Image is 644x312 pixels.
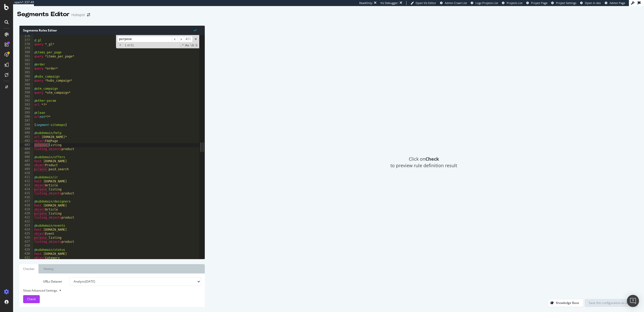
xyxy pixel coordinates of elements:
div: 386 [19,75,33,79]
div: 398 [19,123,33,127]
div: 410 [19,171,33,175]
div: Save this configuration as active [589,301,634,305]
div: 402 [19,139,33,143]
div: 422 [19,220,33,224]
div: 424 [19,228,33,232]
a: Project Settings [551,1,576,5]
a: Admin Page [605,1,625,5]
div: 427 [19,240,33,244]
a: Open in dev [580,1,601,5]
div: 423 [19,224,33,228]
div: 416 [19,195,33,199]
span: CaseSensitive Search [185,43,189,48]
div: 388 [19,83,33,87]
span: Admin Page [610,1,625,5]
div: 390 [19,91,33,95]
div: 409 [19,167,33,171]
div: 425 [19,232,33,236]
div: 397 [19,119,33,123]
div: 384 [19,66,33,71]
span: Check [27,297,36,301]
div: 414 [19,187,33,191]
div: ReadOnly: [359,1,373,5]
div: Open Intercom Messenger [627,295,639,307]
span: Open Viz Editor [416,1,436,5]
div: 377 [19,38,33,42]
div: 395 [19,111,33,115]
div: 428 [19,244,33,248]
div: 396 [19,115,33,119]
a: Projects List [502,1,522,5]
span: Search In Selection [195,43,198,48]
a: Knowledge Base [548,301,583,305]
span: Logs Projects List [475,1,498,5]
div: 378 [19,42,33,46]
a: Logs Projects List [471,1,498,5]
div: 383 [19,62,33,66]
div: 394 [19,107,33,111]
div: 418 [19,203,33,207]
div: 379 [19,46,33,50]
div: 400 [19,131,33,135]
div: 412 [19,179,33,183]
div: 404 [19,147,33,151]
button: Save this configuration as active [585,299,638,307]
div: 430 [19,252,33,256]
div: 408 [19,163,33,167]
a: Checker [19,264,38,273]
div: 429 [19,248,33,252]
div: 406 [19,155,33,159]
div: arrow-right-arrow-left [87,13,90,17]
div: 381 [19,54,33,58]
input: Search for [117,36,172,42]
div: 393 [19,103,33,107]
span: Click on to preview rule definition result [390,156,457,169]
div: 403 [19,143,33,147]
div: 389 [19,87,33,91]
div: Show Advanced Settings [19,288,197,293]
strong: Check [425,156,439,162]
div: Segments Rules Editor [19,26,205,35]
div: 417 [19,199,33,203]
div: 391 [19,95,33,99]
div: 431 [19,256,33,260]
span: 1 of 51 [123,43,136,47]
div: 411 [19,175,33,179]
div: 380 [19,50,33,54]
span: RegExp Search [180,43,184,48]
div: Segments Editor [17,10,69,19]
span: Whole Word Search [190,43,194,48]
span: Syntax is valid [194,28,197,32]
div: Viz Debugger: [380,1,398,5]
div: 387 [19,79,33,83]
div: 399 [19,127,33,131]
div: 415 [19,191,33,195]
a: Open Viz Editor [411,1,436,5]
div: 385 [19,71,33,75]
div: 426 [19,236,33,240]
span: Projects List [507,1,522,5]
span: Open in dev [585,1,601,5]
span: Admin Crawl List [445,1,467,5]
span: Alt-Enter [184,36,193,42]
a: Admin Crawl List [440,1,467,5]
span: ​ [172,36,178,42]
div: 392 [19,99,33,103]
a: History [40,264,57,273]
label: URLs Dataset [19,277,66,286]
div: 421 [19,216,33,220]
span: Toggle Replace mode [118,43,123,47]
div: 405 [19,151,33,155]
div: 382 [19,58,33,62]
div: 413 [19,183,33,187]
span: ​ [178,36,184,42]
div: 407 [19,159,33,163]
button: Check [23,295,40,303]
div: 401 [19,135,33,139]
div: 419 [19,207,33,212]
div: 420 [19,212,33,216]
span: Project Page [531,1,547,5]
span: Project Settings [556,1,576,5]
div: Knowledge Base [556,301,579,305]
div: 376 [19,34,33,38]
